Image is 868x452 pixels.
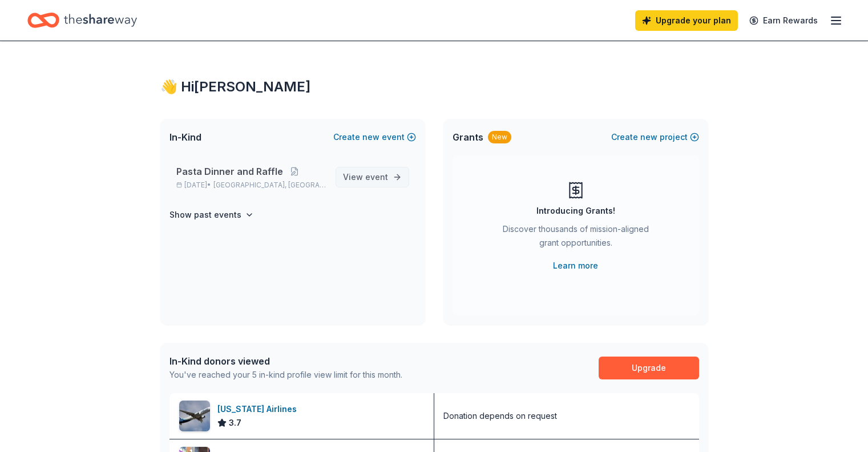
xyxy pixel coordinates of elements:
p: [DATE] • [176,181,326,190]
div: Introducing Grants! [536,204,615,218]
div: 👋 Hi [PERSON_NAME] [160,78,708,96]
div: [US_STATE] Airlines [217,402,301,416]
span: Pasta Dinner and Raffle [176,165,283,178]
a: Earn Rewards [742,10,825,31]
button: Createnewproject [611,130,699,144]
button: Createnewevent [333,130,416,144]
span: new [362,130,380,144]
button: Show past events [169,208,254,222]
span: In-Kind [169,130,201,144]
div: New [488,131,511,143]
div: Discover thousands of mission-aligned grant opportunities. [498,222,653,254]
span: Grants [453,130,483,144]
span: [GEOGRAPHIC_DATA], [GEOGRAPHIC_DATA] [213,181,326,190]
a: Upgrade your plan [635,10,738,31]
a: Home [27,7,137,34]
div: In-Kind donors viewed [169,354,402,368]
a: Learn more [553,259,598,273]
span: new [640,130,657,144]
div: Donation depends on request [443,409,557,423]
h4: Show past events [169,208,241,222]
span: event [365,172,388,182]
a: View event [336,167,409,187]
div: You've reached your 5 in-kind profile view limit for this month. [169,368,402,382]
img: Image for Alaska Airlines [179,401,210,431]
span: View [343,170,388,184]
a: Upgrade [599,357,699,379]
span: 3.7 [229,416,241,430]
